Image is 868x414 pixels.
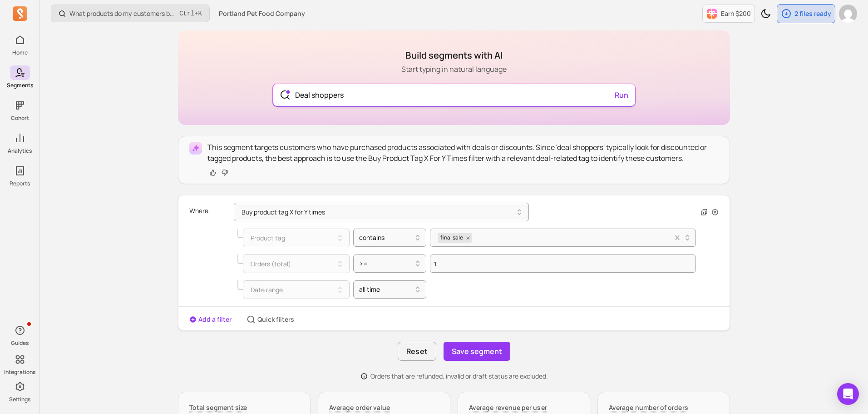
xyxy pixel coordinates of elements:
[8,147,32,155] p: Analytics
[24,24,100,31] div: Domain: [DOMAIN_NAME]
[15,15,22,22] img: logo_orange.svg
[243,280,350,299] button: Date range
[51,5,210,22] button: What products do my customers buy in the same order?Ctrl+K
[69,9,176,18] p: What products do my customers buy in the same order?
[234,203,529,221] button: Buy product tag X for Y times
[757,5,775,23] button: Toggle dark mode
[611,86,632,104] button: Run
[11,115,29,122] p: Cohort
[92,53,99,60] img: tab_keywords_by_traffic_grey.svg
[243,254,350,273] button: Orders (total)
[15,24,22,31] img: website_grey.svg
[370,372,548,381] p: Orders that are refunded, invalid or draft status are excluded.
[189,315,232,324] button: Add a filter
[837,383,859,405] div: Open Intercom Messenger
[12,49,28,56] p: Home
[444,342,510,361] button: Save segment
[469,403,547,412] p: Average revenue per user
[794,9,831,18] p: 2 files ready
[213,5,311,22] button: Portland Pet Food Company
[4,369,35,376] p: Integrations
[179,9,195,18] kbd: Ctrl
[10,321,30,349] button: Guides
[9,396,30,403] p: Settings
[36,54,81,60] div: Domain Overview
[702,5,755,23] button: Earn $200
[247,315,294,324] button: Quick filters
[257,315,294,324] p: Quick filters
[430,254,696,273] input: Value for filter clause
[189,203,208,219] p: Where
[777,4,835,23] button: 2 files ready
[189,403,247,412] p: Total segment size
[430,229,696,247] button: final sale
[398,342,436,361] button: Reset
[329,403,390,412] p: Average order value
[207,142,719,164] p: This segment targets customers who have purchased products associated with deals or discounts. Si...
[288,84,621,106] input: Search from prebuilt segments or create your own starting with “Customers who” ...
[609,403,688,412] p: Average number of orders
[839,5,857,23] img: avatar
[26,53,34,60] img: tab_domain_overview_orange.svg
[102,54,150,60] div: Keywords by Traffic
[243,229,350,247] button: Product tag
[179,9,202,18] span: +
[219,9,305,18] span: Portland Pet Food Company
[11,339,29,347] p: Guides
[401,49,507,62] h1: Build segments with AI
[198,10,202,17] kbd: K
[401,64,507,75] p: Start typing in natural language
[721,9,751,18] p: Earn $200
[10,180,30,187] p: Reports
[25,15,44,22] div: v 4.0.25
[438,233,464,243] span: final sale
[7,82,33,89] p: Segments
